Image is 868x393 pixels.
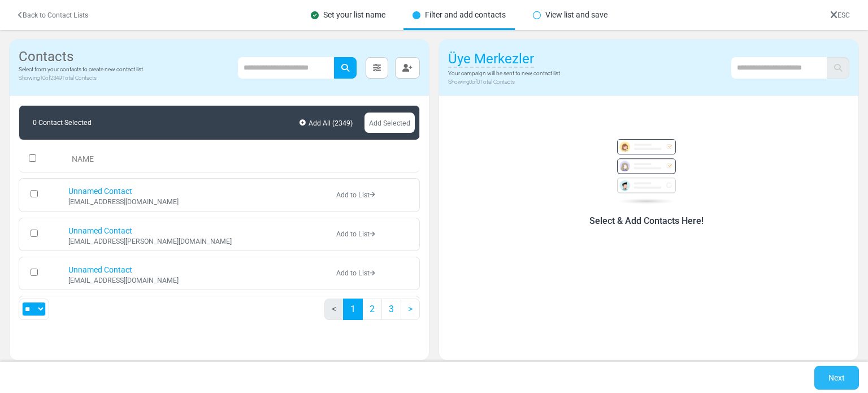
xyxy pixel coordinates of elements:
h5: Contacts [19,49,144,65]
a: Next [814,366,859,390]
a: Unnamed Contact [68,187,132,196]
a: 3 [381,299,401,320]
a: NAME [67,150,98,168]
a: Add Selected [364,113,415,133]
span: 2349 [50,75,62,81]
a: Unnamed Contact [68,226,132,235]
div: [EMAIL_ADDRESS][DOMAIN_NAME] [68,277,324,284]
div: [EMAIL_ADDRESS][PERSON_NAME][DOMAIN_NAME] [68,238,324,245]
a: ESC [830,11,850,19]
a: Add to List [336,269,375,277]
a: Back to Contact Lists [18,11,88,19]
p: Showing of Total Contacts [448,77,562,86]
span: Üye Merkezler [448,51,534,68]
p: Your campaign will be sent to new contact list . [448,69,562,77]
a: Next [401,299,420,320]
a: 1 [343,299,363,320]
a: 2 [362,299,382,320]
nav: Pages [324,299,420,329]
div: [EMAIL_ADDRESS][DOMAIN_NAME] [68,198,324,205]
a: Add All ( ) [297,114,355,131]
span: 0 Contact Selected [24,110,101,135]
span: 0 [477,79,480,85]
a: Add to List [336,230,375,238]
span: 10 [40,75,45,81]
p: Select from your contacts to create new contact list. [19,65,144,74]
span: 0 [469,79,472,85]
span: 2349 [335,119,350,127]
a: Add to List [336,191,375,199]
p: Showing of Total Contacts [19,74,144,82]
h6: Select & Add Contacts Here! [459,215,834,226]
a: Unnamed Contact [68,265,132,274]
